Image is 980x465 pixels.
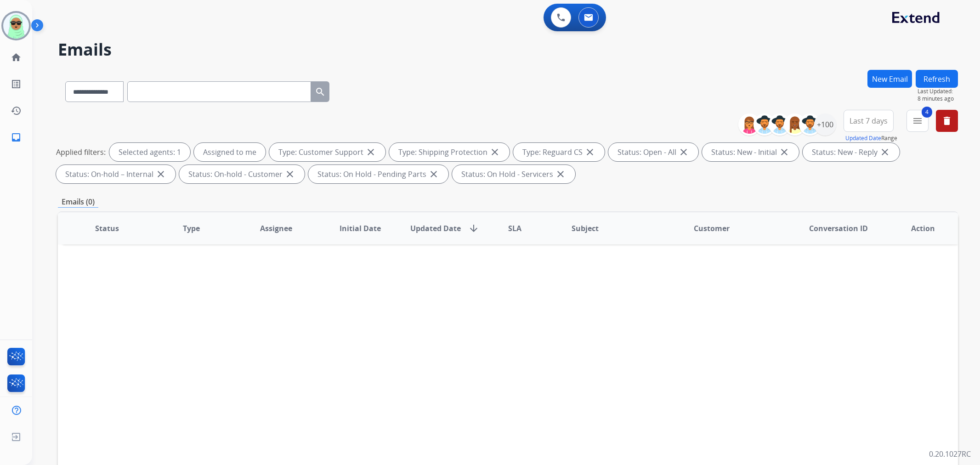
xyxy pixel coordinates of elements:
[873,212,958,244] th: Action
[584,147,595,158] mat-icon: close
[260,223,292,234] span: Assignee
[11,79,22,90] mat-icon: list_alt
[850,119,888,123] span: Last 7 days
[678,147,689,158] mat-icon: close
[867,70,912,88] button: New Email
[513,143,605,161] div: Type: Reguard CS
[929,448,971,459] p: 0.20.1027RC
[452,165,575,183] div: Status: On Hold - Servicers
[389,143,510,161] div: Type: Shipping Protection
[941,115,952,126] mat-icon: delete
[809,223,868,234] span: Conversation ID
[315,86,326,97] mat-icon: search
[109,143,190,161] div: Selected agents: 1
[803,143,900,161] div: Status: New - Reply
[58,196,98,208] p: Emails (0)
[814,113,836,136] div: +100
[56,165,176,183] div: Status: On-hold – Internal
[879,147,890,158] mat-icon: close
[555,169,566,180] mat-icon: close
[194,143,266,161] div: Assigned to me
[284,169,295,180] mat-icon: close
[428,169,439,180] mat-icon: close
[308,165,448,183] div: Status: On Hold - Pending Parts
[11,52,22,63] mat-icon: home
[906,110,929,132] button: 4
[572,223,599,234] span: Subject
[3,13,29,39] img: avatar
[844,110,894,132] button: Last 7 days
[508,223,521,234] span: SLA
[410,223,461,234] span: Updated Date
[468,223,479,234] mat-icon: arrow_downward
[269,143,385,161] div: Type: Customer Support
[95,223,119,234] span: Status
[922,107,932,118] span: 4
[155,169,166,180] mat-icon: close
[365,147,376,158] mat-icon: close
[179,165,305,183] div: Status: On-hold - Customer
[11,132,22,143] mat-icon: inbox
[694,223,730,234] span: Customer
[489,147,500,158] mat-icon: close
[912,115,923,126] mat-icon: menu
[918,95,958,102] span: 8 minutes ago
[608,143,698,161] div: Status: Open - All
[340,223,381,234] span: Initial Date
[845,135,881,142] button: Updated Date
[779,147,790,158] mat-icon: close
[916,70,958,88] button: Refresh
[183,223,200,234] span: Type
[11,105,22,116] mat-icon: history
[56,147,106,158] p: Applied filters:
[845,134,897,142] span: Range
[702,143,799,161] div: Status: New - Initial
[58,40,958,59] h2: Emails
[918,88,958,95] span: Last Updated:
